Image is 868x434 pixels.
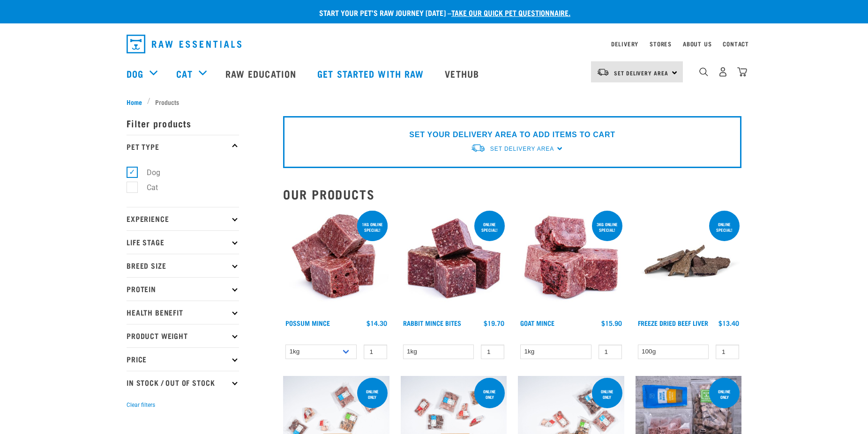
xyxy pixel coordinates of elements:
a: Raw Education [216,55,308,92]
div: Online Only [592,384,622,404]
nav: dropdown navigation [119,31,749,57]
a: Contact [723,42,749,45]
div: ONLINE SPECIAL! [709,217,740,237]
p: In Stock / Out Of Stock [127,371,239,394]
a: Dog [127,66,143,81]
span: Set Delivery Area [490,146,554,152]
input: 1 [716,345,739,359]
div: $14.30 [367,319,387,327]
p: Health Benefit [127,301,239,324]
div: ONLINE SPECIAL! [474,217,505,237]
span: Set Delivery Area [614,71,668,74]
p: Pet Type [127,135,239,158]
div: Online Only [474,384,505,404]
a: Freeze Dried Beef Liver [638,321,708,324]
a: Get started with Raw [308,55,435,92]
img: van-moving.png [471,143,486,153]
img: van-moving.png [597,68,609,76]
p: Filter products [127,111,239,135]
img: Whole Minced Rabbit Cubes 01 [401,209,507,315]
a: Possum Mince [285,321,330,324]
img: 1077 Wild Goat Mince 01 [518,209,624,315]
a: About Us [683,42,711,45]
input: 1 [364,345,387,359]
img: home-icon-1@2x.png [699,67,708,76]
img: home-icon@2x.png [737,67,747,77]
button: Clear filters [127,401,155,409]
div: Online Only [357,384,388,404]
div: $13.40 [718,319,739,327]
img: user.png [718,67,728,77]
a: Cat [176,66,192,81]
div: 1kg online special! [357,217,388,237]
p: Experience [127,207,239,230]
label: Dog [132,167,164,178]
input: 1 [599,345,622,359]
label: Cat [132,182,162,193]
span: Home [127,97,142,107]
a: Delivery [611,42,638,45]
div: online only [709,384,740,404]
input: 1 [481,345,504,359]
a: Goat Mince [520,321,554,324]
a: Vethub [435,55,491,92]
div: $19.70 [484,319,504,327]
p: Price [127,347,239,371]
p: Protein [127,277,239,301]
nav: breadcrumbs [127,97,741,107]
img: Stack Of Freeze Dried Beef Liver For Pets [636,209,742,315]
img: Raw Essentials Logo [127,35,241,53]
p: Breed Size [127,254,239,277]
a: Home [127,97,147,107]
a: take our quick pet questionnaire. [451,10,570,15]
div: 3kg online special! [592,217,622,237]
p: Product Weight [127,324,239,347]
a: Stores [650,42,672,45]
h2: Our Products [283,187,741,201]
p: SET YOUR DELIVERY AREA TO ADD ITEMS TO CART [409,129,615,140]
p: Life Stage [127,230,239,254]
a: Rabbit Mince Bites [403,321,461,324]
img: 1102 Possum Mince 01 [283,209,389,315]
div: $15.90 [601,319,622,327]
